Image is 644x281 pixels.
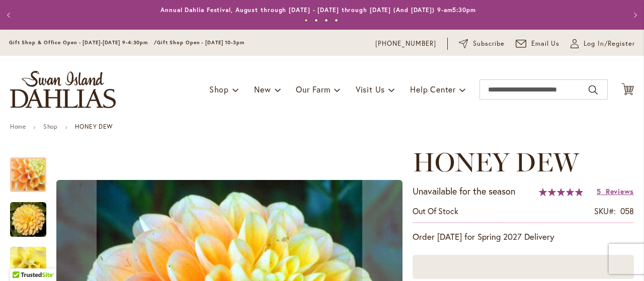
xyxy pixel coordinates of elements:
[335,19,338,22] button: 4 of 4
[375,39,436,49] a: [PHONE_NUMBER]
[10,202,46,238] img: Honey Dew
[304,19,308,22] button: 1 of 4
[594,206,616,216] strong: SKU
[473,39,505,49] span: Subscribe
[597,186,601,196] span: 5
[75,123,112,130] strong: HONEY DEW
[620,206,634,217] div: 058
[10,192,56,237] div: Honey Dew
[531,39,560,49] span: Email Us
[9,39,157,46] span: Gift Shop & Office Open - [DATE]-[DATE] 9-4:30pm /
[410,84,456,95] span: Help Center
[209,84,229,95] span: Shop
[606,186,634,196] span: Reviews
[157,39,245,46] span: Gift Shop Open - [DATE] 10-3pm
[314,19,318,22] button: 2 of 4
[10,147,56,192] div: Honey Dew
[413,231,634,243] p: Order [DATE] for Spring 2027 Delivery
[356,84,385,95] span: Visit Us
[8,245,36,273] iframe: Launch Accessibility Center
[160,6,476,14] a: Annual Dahlia Festival, August through [DATE] - [DATE] through [DATE] (And [DATE]) 9-am5:30pm
[571,39,635,49] a: Log In/Register
[539,188,583,196] div: 99%
[584,39,635,49] span: Log In/Register
[516,39,560,49] a: Email Us
[413,185,515,198] p: Unavailable for the season
[296,84,330,95] span: Our Farm
[325,19,328,22] button: 3 of 4
[624,5,644,25] button: Next
[10,123,26,130] a: Home
[413,206,458,216] span: Out of stock
[597,186,634,196] a: 5 Reviews
[413,146,579,178] span: HONEY DEW
[10,71,116,108] a: store logo
[413,206,458,217] div: Availability
[254,84,271,95] span: New
[459,39,505,49] a: Subscribe
[43,123,57,130] a: Shop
